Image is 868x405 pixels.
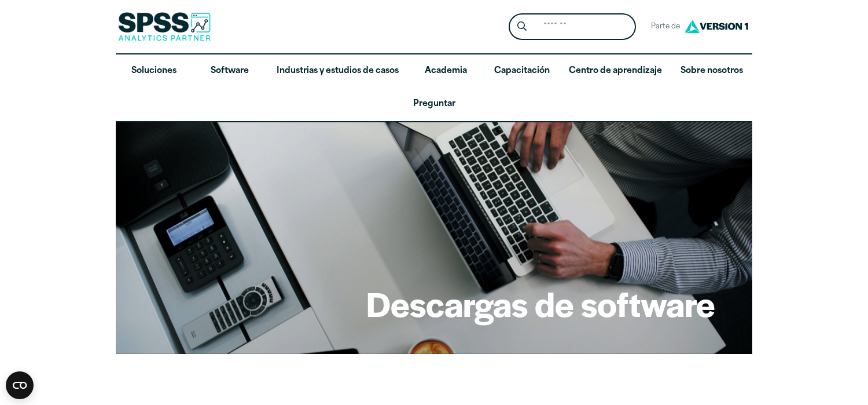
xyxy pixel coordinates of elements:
font: Industrias y estudios de casos [277,67,399,75]
font: Sobre nosotros [681,67,743,75]
font: Capacitación [494,67,550,75]
nav: Versión de escritorio del menú principal del sitio [116,54,752,121]
form: Formulario de búsqueda del encabezado del sitio [509,13,636,41]
font: Software [211,67,249,75]
a: Software [192,54,267,88]
img: Logotipo de la versión 1 [682,16,751,37]
button: Open CMP widget [6,371,34,399]
font: Centro de aprendizaje [569,67,662,75]
a: Capacitación [484,54,560,88]
font: Academia [425,67,467,75]
font: Parte de [651,23,680,30]
font: Soluciones [131,67,176,75]
img: Socio de análisis de SPSS [118,12,211,41]
a: Centro de aprendizaje [560,54,671,88]
a: Industrias y estudios de casos [267,54,408,88]
font: Preguntar [413,100,455,108]
a: Sobre nosotros [671,54,752,88]
a: Academia [408,54,484,88]
a: Preguntar [116,87,752,121]
button: Icono de lupa de búsqueda [512,16,533,38]
font: Descargas de software [366,279,715,327]
svg: Icono de lupa de búsqueda [517,21,527,31]
a: Soluciones [116,54,192,88]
